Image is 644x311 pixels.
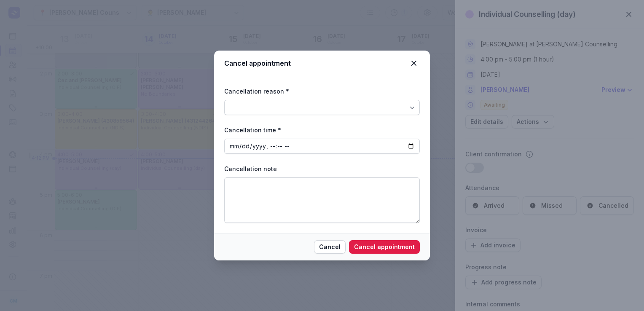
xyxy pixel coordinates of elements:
[224,86,420,97] div: Cancellation reason *
[354,242,415,252] span: Cancel appointment
[319,242,341,252] span: Cancel
[314,240,346,254] button: Cancel
[224,58,408,68] div: Cancel appointment
[224,125,420,135] div: Cancellation time *
[224,164,420,174] div: Cancellation note
[349,240,420,254] button: Cancel appointment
